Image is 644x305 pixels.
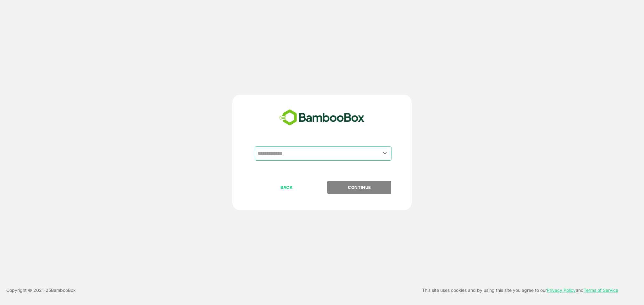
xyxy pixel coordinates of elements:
[547,287,576,293] a: Privacy Policy
[276,107,368,128] img: bamboobox
[327,181,391,194] button: CONTINUE
[381,149,389,158] button: Open
[584,287,618,293] a: Terms of Service
[6,286,76,294] p: Copyright © 2021- 25 BambooBox
[422,286,618,294] p: This site uses cookies and by using this site you agree to our and
[328,184,391,191] p: CONTINUE
[255,181,319,194] button: BACK
[255,184,318,191] p: BACK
